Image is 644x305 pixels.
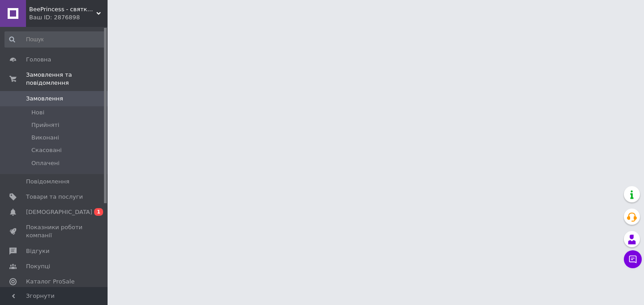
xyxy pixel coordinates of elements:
[94,208,103,216] span: 1
[31,146,62,154] span: Скасовані
[26,262,50,270] span: Покупці
[4,31,106,48] input: Пошук
[26,56,51,64] span: Головна
[29,5,96,13] span: BeePrincess - святкові сукні
[26,193,83,201] span: Товари та послуги
[26,278,74,286] span: Каталог ProSale
[26,223,83,240] span: Показники роботи компанії
[31,109,44,117] span: Нові
[26,178,69,186] span: Повідомлення
[31,121,59,129] span: Прийняті
[26,208,92,216] span: [DEMOGRAPHIC_DATA]
[31,134,59,142] span: Виконані
[624,250,642,268] button: Чат з покупцем
[26,95,63,103] span: Замовлення
[31,159,60,167] span: Оплачені
[26,71,108,87] span: Замовлення та повідомлення
[29,13,108,22] div: Ваш ID: 2876898
[26,247,49,255] span: Відгуки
